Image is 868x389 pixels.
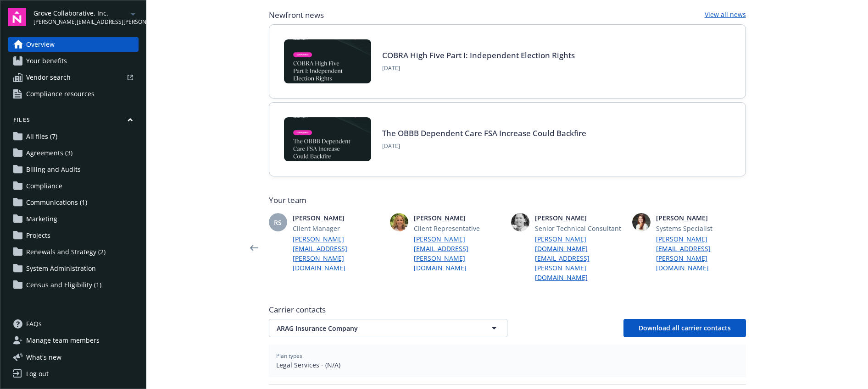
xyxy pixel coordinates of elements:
a: Overview [8,37,139,52]
a: Compliance resources [8,87,139,101]
a: Compliance [8,179,139,193]
span: What ' s new [26,352,61,362]
a: Projects [8,228,139,243]
a: Billing and Audits [8,162,139,177]
span: Compliance [26,179,62,193]
a: Communications (1) [8,195,139,210]
img: BLOG-Card Image - Compliance - COBRA High Five Pt 1 07-18-25.jpg [284,39,371,83]
button: Download all carrier contacts [623,319,746,337]
span: [DATE] [382,142,586,150]
a: Previous [247,241,262,255]
a: Manage team members [8,333,139,348]
a: [PERSON_NAME][EMAIL_ADDRESS][PERSON_NAME][DOMAIN_NAME] [656,234,746,273]
span: Census and Eligibility (1) [26,278,101,292]
span: Client Manager [293,224,383,233]
a: [PERSON_NAME][DOMAIN_NAME][EMAIL_ADDRESS][PERSON_NAME][DOMAIN_NAME] [535,234,625,282]
span: [PERSON_NAME] [535,213,625,223]
span: Billing and Audits [26,162,81,177]
span: FAQs [26,317,42,331]
a: Agreements (3) [8,146,139,160]
span: [DATE] [382,64,575,72]
span: Manage team members [26,333,100,348]
img: BLOG-Card Image - Compliance - OBBB Dep Care FSA - 08-01-25.jpg [284,117,371,161]
a: All files (7) [8,129,139,144]
button: ARAG Insurance Company [269,319,507,337]
a: Vendor search [8,70,139,85]
button: Files [8,116,139,127]
div: Log out [26,367,49,381]
span: Newfront news [269,10,324,21]
span: [PERSON_NAME] [656,213,746,223]
a: Census and Eligibility (1) [8,278,139,292]
span: ARAG Insurance Company [277,323,467,333]
a: The OBBB Dependent Care FSA Increase Could Backfire [382,128,586,138]
img: photo [511,213,529,231]
a: FAQs [8,317,139,331]
span: Renewals and Strategy (2) [26,245,106,259]
a: Marketing [8,212,139,226]
a: arrowDropDown [128,8,139,19]
a: [PERSON_NAME][EMAIL_ADDRESS][PERSON_NAME][DOMAIN_NAME] [414,234,504,273]
span: Agreements (3) [26,146,72,160]
span: System Administration [26,261,96,276]
span: Your benefits [26,54,67,68]
a: View all news [705,10,746,21]
a: Your benefits [8,54,139,68]
a: [PERSON_NAME][EMAIL_ADDRESS][PERSON_NAME][DOMAIN_NAME] [293,234,383,273]
span: Plan types [276,352,739,360]
span: [PERSON_NAME] [293,213,383,223]
span: Legal Services - (N/A) [276,360,739,370]
span: Senior Technical Consultant [535,224,625,233]
button: Grove Collaborative, Inc.[PERSON_NAME][EMAIL_ADDRESS][PERSON_NAME][DOMAIN_NAME]arrowDropDown [33,8,139,26]
span: Systems Specialist [656,224,746,233]
span: Compliance resources [26,87,95,101]
span: RS [274,218,282,227]
span: [PERSON_NAME][EMAIL_ADDRESS][PERSON_NAME][DOMAIN_NAME] [33,18,128,26]
span: Carrier contacts [269,304,746,315]
span: Marketing [26,212,57,226]
span: [PERSON_NAME] [414,213,504,223]
span: Vendor search [26,70,71,85]
img: navigator-logo.svg [8,8,26,26]
span: Overview [26,37,55,52]
span: Communications (1) [26,195,87,210]
img: photo [390,213,408,231]
a: COBRA High Five Part I: Independent Election Rights [382,50,575,60]
span: Your team [269,195,746,206]
img: photo [632,213,651,231]
span: All files (7) [26,129,57,144]
a: Renewals and Strategy (2) [8,245,139,259]
button: What's new [8,352,76,362]
span: Client Representative [414,224,504,233]
a: System Administration [8,261,139,276]
span: Grove Collaborative, Inc. [33,8,128,18]
span: Projects [26,228,50,243]
span: Download all carrier contacts [639,323,731,332]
